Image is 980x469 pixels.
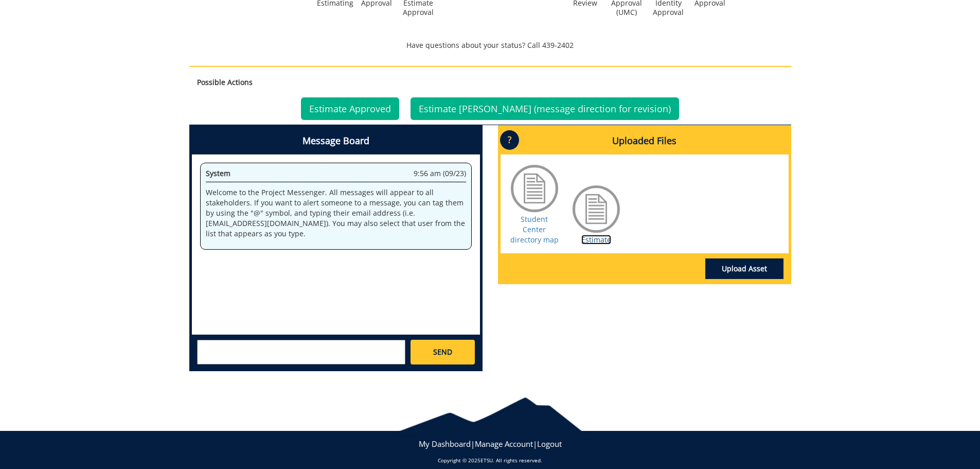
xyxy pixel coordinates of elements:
[475,439,533,449] a: Manage Account
[206,187,466,239] p: Welcome to the Project Messenger. All messages will appear to all stakeholders. If you want to al...
[500,130,519,150] p: ?
[705,258,783,279] a: Upload Asset
[411,340,474,364] a: SEND
[537,439,562,449] a: Logout
[192,128,480,154] h4: Message Board
[414,168,466,179] span: 9:56 am (09/23)
[301,97,399,120] a: Estimate Approved
[206,168,230,178] span: System
[419,439,471,449] a: My Dashboard
[510,214,559,245] a: Student Center directory map
[189,40,791,50] p: Have questions about your status? Call 439-2402
[197,77,253,87] strong: Possible Actions
[581,235,611,245] a: Estimate
[411,97,679,120] a: Estimate [PERSON_NAME] (message direction for revision)
[433,347,452,357] span: SEND
[197,340,405,364] textarea: messageToSend
[501,128,789,154] h4: Uploaded Files
[480,457,493,464] a: ETSU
